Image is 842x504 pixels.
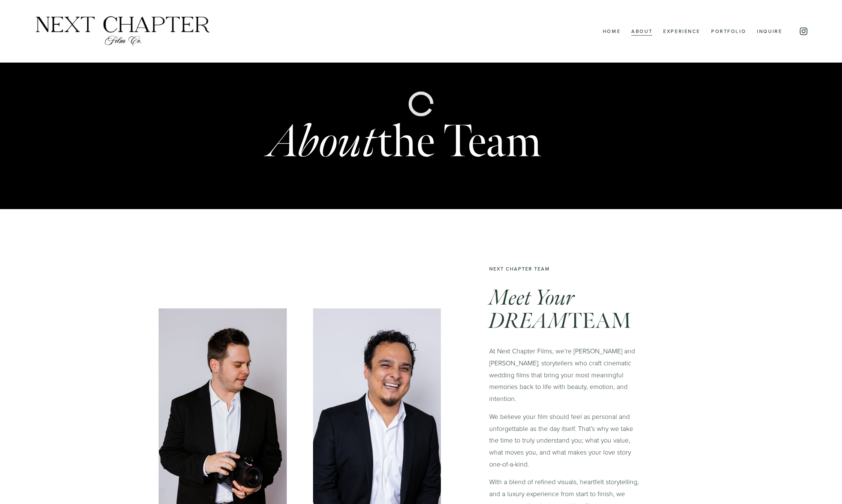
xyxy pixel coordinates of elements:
[711,27,746,36] a: Portfolio
[757,27,782,36] a: Inquire
[268,114,377,171] em: About
[489,284,579,335] em: Meet Your DREAM
[268,119,541,165] h1: the Team
[631,27,652,36] a: About
[489,345,639,404] p: At Next Chapter Films, we’re [PERSON_NAME] and [PERSON_NAME]; storytellers who craft cinematic we...
[603,27,620,36] a: Home
[663,27,700,36] a: Experience
[34,15,212,47] img: Next Chapter Film Co.
[799,27,808,36] a: Instagram
[489,411,639,470] p: We believe your film should feel as personal and unforgettable as the day itself. That’s why we t...
[489,286,639,334] h2: TEAM
[489,265,550,272] code: Next Chapter Team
